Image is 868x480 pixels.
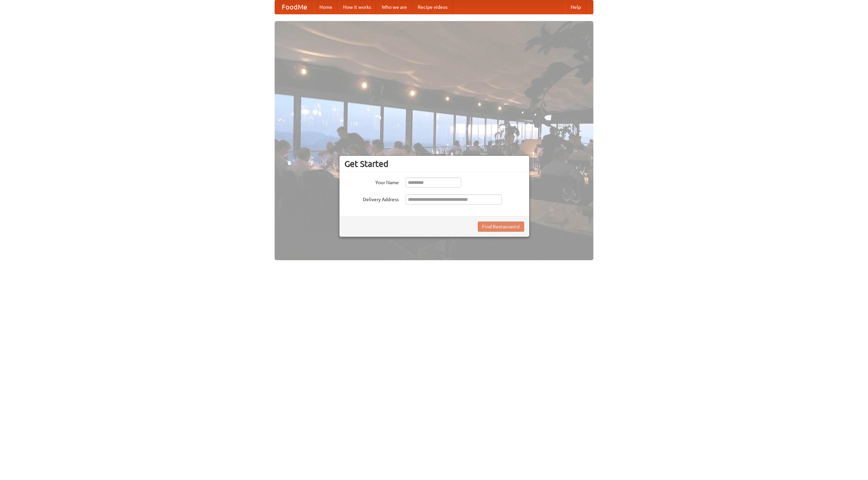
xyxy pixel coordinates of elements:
label: Your Name [344,177,399,186]
a: Home [314,0,338,14]
label: Delivery Address [344,194,399,203]
a: FoodMe [275,0,314,14]
a: How it works [338,0,376,14]
a: Help [565,0,586,14]
button: Find Restaurants! [478,222,524,232]
a: Who we are [376,0,412,14]
h3: Get Started [344,159,524,169]
a: Recipe videos [412,0,453,14]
